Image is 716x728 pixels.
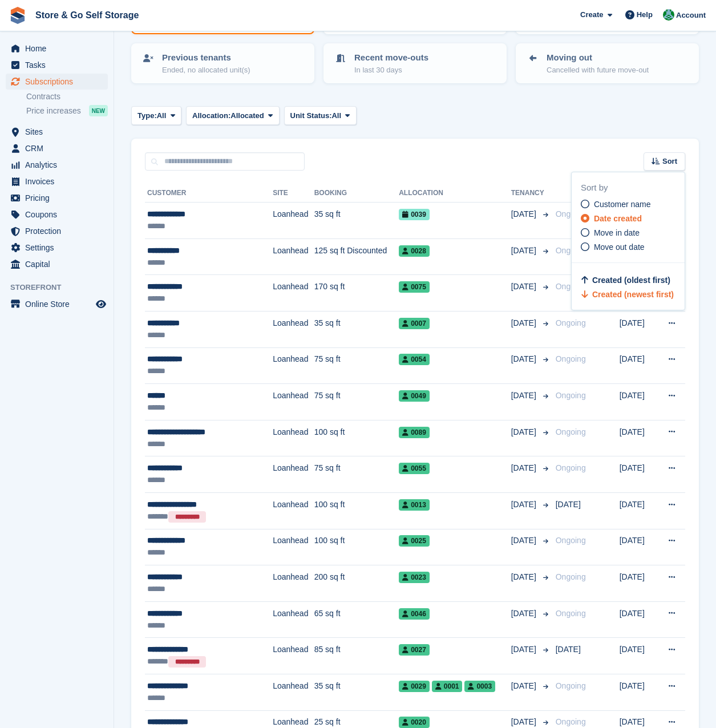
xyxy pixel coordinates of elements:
[6,74,108,90] a: menu
[399,354,430,365] span: 0054
[556,209,586,219] span: Ongoing
[273,492,314,529] td: Loanhead
[620,456,657,493] td: [DATE]
[26,106,81,116] span: Price increases
[9,7,26,24] img: stora-icon-8386f47178a22dfd0bd8f6a31ec36ba5ce8667c1dd55bd0f319d3a0aa187defe.svg
[6,41,108,56] a: menu
[511,184,551,203] th: Tenancy
[25,223,94,239] span: Protection
[26,104,108,117] a: Price increases NEW
[620,420,657,456] td: [DATE]
[25,140,94,156] span: CRM
[273,311,314,347] td: Loanhead
[620,492,657,529] td: [DATE]
[137,110,157,122] span: Type:
[314,529,399,565] td: 100 sq ft
[162,64,250,76] p: Ended, no allocated unit(s)
[620,674,657,710] td: [DATE]
[594,200,651,209] span: Customer name
[186,106,279,125] button: Allocation: Allocated
[314,492,399,529] td: 100 sq ft
[556,645,581,654] span: [DATE]
[581,290,674,299] a: Created (newest first)
[273,601,314,638] td: Loanhead
[581,227,685,239] a: Move in date
[314,638,399,674] td: 85 sq ft
[556,246,586,255] span: Ongoing
[6,124,108,140] a: menu
[620,529,657,565] td: [DATE]
[399,427,430,438] span: 0089
[399,318,430,329] span: 0007
[25,190,94,206] span: Pricing
[314,275,399,312] td: 170 sq ft
[6,223,108,239] a: menu
[314,384,399,420] td: 75 sq ft
[314,456,399,493] td: 75 sq ft
[273,203,314,239] td: Loanhead
[432,681,463,692] span: 0001
[89,105,108,116] div: NEW
[25,256,94,272] span: Capital
[556,609,586,618] span: Ongoing
[273,456,314,493] td: Loanhead
[273,529,314,565] td: Loanhead
[592,290,674,299] span: Created (newest first)
[662,156,677,167] span: Sort
[556,463,586,472] span: Ongoing
[25,41,94,56] span: Home
[620,311,657,347] td: [DATE]
[25,57,94,73] span: Tasks
[290,110,332,122] span: Unit Status:
[94,297,108,311] a: Preview store
[511,353,539,365] span: [DATE]
[663,9,674,21] img: Adeel Hussain
[6,296,108,312] a: menu
[192,110,230,122] span: Allocation:
[620,638,657,674] td: [DATE]
[620,565,657,602] td: [DATE]
[157,110,167,122] span: All
[399,681,430,692] span: 0029
[399,209,430,220] span: 0039
[230,110,264,122] span: Allocated
[556,572,586,581] span: Ongoing
[464,681,495,692] span: 0003
[511,245,539,257] span: [DATE]
[556,427,586,436] span: Ongoing
[10,282,114,293] span: Storefront
[511,426,539,438] span: [DATE]
[325,45,505,82] a: Recent move-outs In last 30 days
[6,190,108,206] a: menu
[511,716,539,728] span: [DATE]
[314,674,399,710] td: 35 sq ft
[273,384,314,420] td: Loanhead
[6,173,108,189] a: menu
[581,241,685,253] a: Move out date
[314,347,399,384] td: 75 sq ft
[511,208,539,220] span: [DATE]
[594,242,645,252] span: Move out date
[556,354,586,363] span: Ongoing
[556,681,586,690] span: Ongoing
[594,228,640,237] span: Move in date
[273,638,314,674] td: Loanhead
[31,6,143,25] a: Store & Go Self Storage
[580,9,603,21] span: Create
[511,644,539,656] span: [DATE]
[6,140,108,156] a: menu
[547,51,649,64] p: Moving out
[511,390,539,402] span: [DATE]
[25,207,94,223] span: Coupons
[273,238,314,275] td: Loanhead
[556,318,586,327] span: Ongoing
[547,64,649,76] p: Cancelled with future move-out
[594,214,642,223] span: Date created
[556,391,586,400] span: Ongoing
[511,608,539,620] span: [DATE]
[25,157,94,173] span: Analytics
[6,240,108,256] a: menu
[314,311,399,347] td: 35 sq ft
[511,571,539,583] span: [DATE]
[314,565,399,602] td: 200 sq ft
